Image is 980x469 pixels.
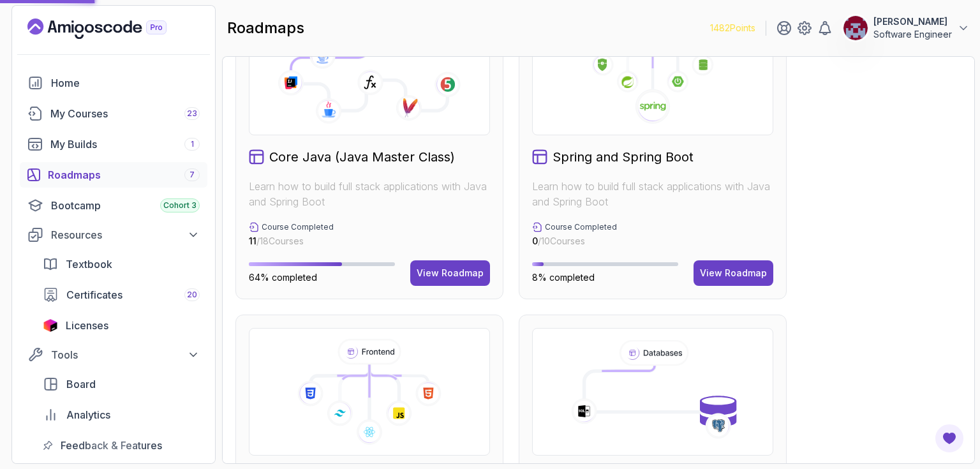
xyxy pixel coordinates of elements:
p: Learn how to build full stack applications with Java and Spring Boot [532,179,773,209]
div: My Courses [50,106,200,121]
span: Analytics [66,407,110,422]
span: Cohort 3 [163,200,197,211]
a: textbook [35,251,207,277]
span: 11 [249,235,256,246]
span: 1 [191,139,194,149]
span: 7 [189,170,195,180]
a: bootcamp [20,193,207,218]
span: Textbook [66,257,112,272]
button: View Roadmap [694,260,773,286]
a: builds [20,131,207,157]
p: [PERSON_NAME] [873,15,952,28]
div: Home [51,75,200,91]
span: 64% completed [249,272,317,283]
h2: roadmaps [227,18,304,38]
a: Landing page [27,19,196,39]
p: 1482 Points [710,22,755,34]
span: Licenses [66,318,108,333]
button: Open Feedback Button [934,423,965,454]
button: Resources [20,223,207,246]
span: Certificates [66,287,122,302]
a: licenses [35,313,207,338]
p: Course Completed [545,222,617,232]
span: Feedback & Features [61,438,162,453]
img: jetbrains icon [43,319,58,332]
a: courses [20,101,207,126]
h2: Core Java (Java Master Class) [269,148,455,166]
p: Learn how to build full stack applications with Java and Spring Boot [249,179,490,209]
a: analytics [35,402,207,428]
div: Resources [51,227,200,242]
p: Software Engineer [873,28,952,41]
p: / 18 Courses [249,235,334,248]
a: certificates [35,282,207,308]
a: home [20,70,207,96]
p: Course Completed [262,222,334,232]
div: Roadmaps [48,167,200,182]
button: user profile image[PERSON_NAME]Software Engineer [843,15,970,41]
div: View Roadmap [700,267,767,279]
div: My Builds [50,137,200,152]
span: 8% completed [532,272,595,283]
p: / 10 Courses [532,235,617,248]
a: board [35,371,207,397]
span: 0 [532,235,538,246]
button: Tools [20,343,207,366]
span: 23 [187,108,197,119]
img: user profile image [843,16,868,40]
a: roadmaps [20,162,207,188]
a: feedback [35,433,207,458]
span: 20 [187,290,197,300]
div: Bootcamp [51,198,200,213]
div: View Roadmap [417,267,484,279]
button: View Roadmap [410,260,490,286]
span: Board [66,376,96,392]
h2: Spring and Spring Boot [553,148,694,166]
div: Tools [51,347,200,362]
